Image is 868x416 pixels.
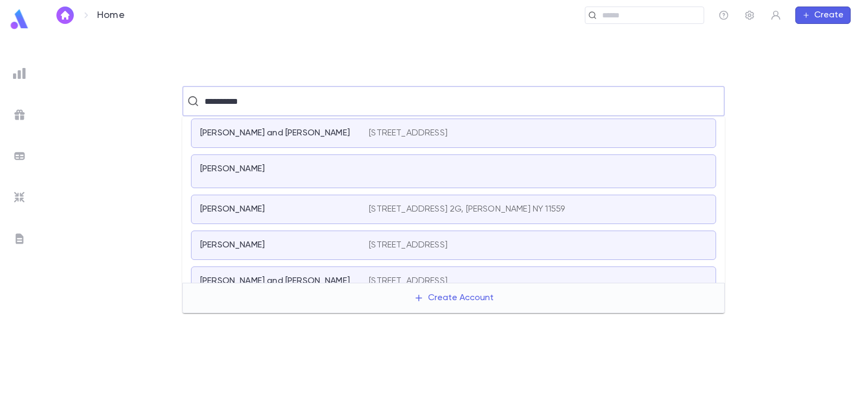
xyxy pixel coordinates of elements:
[369,128,448,139] p: [STREET_ADDRESS]
[9,9,30,30] img: logo
[369,204,565,215] p: [STREET_ADDRESS] 2G, [PERSON_NAME] NY 11559
[59,11,72,20] img: home_white.a664292cf8c1dea59945f0da9f25487c.svg
[97,9,125,21] p: Home
[405,288,502,308] button: Create Account
[200,276,350,287] p: [PERSON_NAME] and [PERSON_NAME]
[13,191,26,204] img: imports_grey.530a8a0e642e233f2baf0ef88e8c9fcb.svg
[13,232,26,245] img: letters_grey.7941b92b52307dd3b8a917253454ce1c.svg
[795,7,851,24] button: Create
[200,128,350,139] p: [PERSON_NAME] and [PERSON_NAME]
[369,276,448,287] p: [STREET_ADDRESS]
[13,108,26,121] img: campaigns_grey.99e729a5f7ee94e3726e6486bddda8f1.svg
[200,164,265,175] p: [PERSON_NAME]
[13,67,26,80] img: reports_grey.c525e4749d1bce6a11f5fe2a8de1b229.svg
[200,204,265,215] p: [PERSON_NAME]
[13,150,26,163] img: batches_grey.339ca447c9d9533ef1741baa751efc33.svg
[369,240,448,251] p: [STREET_ADDRESS]
[200,240,265,251] p: [PERSON_NAME]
